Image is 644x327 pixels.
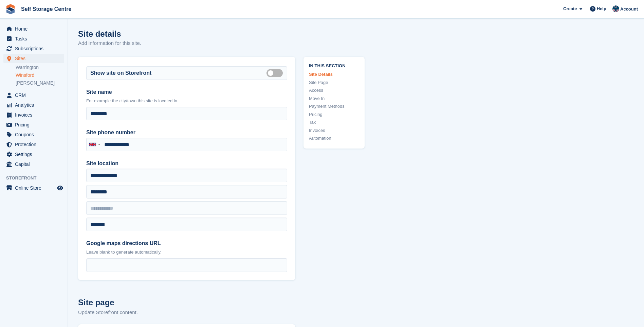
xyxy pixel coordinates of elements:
a: Warrington [16,64,64,71]
p: Update Storefront content. [78,309,295,316]
h1: Site details [78,29,141,38]
a: Site Page [309,79,359,86]
span: Storefront [6,175,68,182]
span: Capital [15,159,56,169]
span: Help [597,5,606,12]
span: Pricing [15,120,56,130]
a: menu [3,150,64,159]
p: Leave blank to generate automatically. [86,249,287,256]
label: Site name [86,88,287,96]
a: menu [3,44,64,53]
a: Access [309,87,359,94]
a: Pricing [309,111,359,118]
span: Analytics [15,100,56,110]
a: menu [3,159,64,169]
span: Settings [15,150,56,159]
span: Sites [15,54,56,63]
span: Coupons [15,130,56,139]
a: Payment Methods [309,103,359,110]
span: Account [620,6,638,13]
span: Tasks [15,34,56,44]
label: Site location [86,159,287,168]
div: United Kingdom: +44 [87,138,102,151]
label: Site phone number [86,128,287,137]
span: CRM [15,90,56,100]
a: Tax [309,119,359,126]
a: Winsford [16,72,64,79]
a: [PERSON_NAME] [16,80,64,86]
a: menu [3,130,64,139]
a: menu [3,24,64,34]
img: stora-icon-8386f47178a22dfd0bd8f6a31ec36ba5ce8667c1dd55bd0f319d3a0aa187defe.svg [5,4,16,14]
a: menu [3,110,64,120]
label: Show site on Storefront [90,69,151,77]
span: Create [563,5,577,12]
span: Invoices [15,110,56,120]
a: menu [3,100,64,110]
a: Move In [309,95,359,102]
span: In this section [309,62,359,69]
p: Add information for this site. [78,39,141,47]
a: Automation [309,135,359,142]
label: Is public [266,72,286,73]
span: Online Store [15,183,56,193]
a: Preview store [56,184,64,192]
a: menu [3,120,64,130]
span: Protection [15,140,56,149]
a: menu [3,183,64,193]
p: For example the city/town this site is located in. [86,98,287,104]
a: Invoices [309,127,359,134]
span: Home [15,24,56,34]
a: menu [3,140,64,149]
img: Clair Cole [612,5,619,12]
a: Site Details [309,71,359,78]
span: Subscriptions [15,44,56,53]
h2: Site page [78,296,295,309]
label: Google maps directions URL [86,239,287,247]
a: menu [3,90,64,100]
a: menu [3,34,64,44]
a: Self Storage Centre [18,3,74,15]
a: menu [3,54,64,63]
